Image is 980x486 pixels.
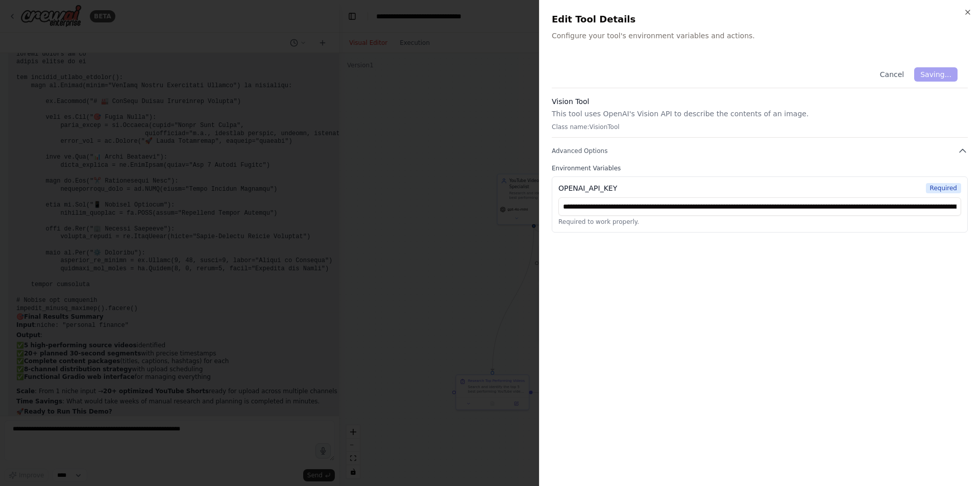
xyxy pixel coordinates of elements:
[552,123,968,131] p: Class name: VisionTool
[552,96,968,107] h3: Vision Tool
[552,31,968,41] p: Configure your tool's environment variables and actions.
[874,67,910,82] button: Cancel
[552,12,968,27] h2: Edit Tool Details
[552,164,968,172] label: Environment Variables
[558,218,961,226] p: Required to work properly.
[926,183,961,193] span: Required
[552,147,607,155] span: Advanced Options
[914,67,958,82] button: Saving...
[552,109,968,119] p: This tool uses OpenAI's Vision API to describe the contents of an image.
[552,146,968,156] button: Advanced Options
[558,183,617,193] div: OPENAI_API_KEY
